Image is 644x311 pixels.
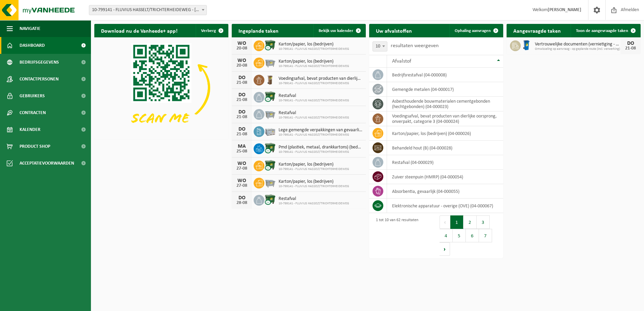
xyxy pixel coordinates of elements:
span: Restafval [279,110,349,116]
div: DO [235,109,249,115]
a: Toon de aangevraagde taken [571,24,640,37]
div: 21-08 [624,46,637,51]
div: 28-08 [235,201,249,205]
div: 27-08 [235,183,249,188]
img: WB-1100-CU [264,194,276,205]
span: Toon de aangevraagde taken [576,29,628,33]
td: asbesthoudende bouwmaterialen cementgebonden (hechtgebonden) (04-000023) [387,97,503,111]
button: 3 [477,215,490,229]
td: gemengde metalen (04-000017) [387,82,503,97]
td: restafval (04-000029) [387,155,503,170]
td: elektronische apparatuur - overige (OVE) (04-000067) [387,199,503,213]
button: 5 [453,229,466,242]
div: 1 tot 10 van 62 resultaten [373,215,418,256]
span: 10-799141 - FLUVIUS HASSELT/TRICHTERHEIDEWEG [279,47,349,51]
div: DO [235,127,249,132]
span: Bekijk uw kalender [319,29,353,33]
span: Karton/papier, los (bedrijven) [279,162,349,167]
div: 21-08 [235,115,249,119]
button: 6 [466,229,479,242]
span: 10-799141 - FLUVIUS HASSELT/TRICHTERHEIDEWEG [279,150,362,154]
td: bedrijfsrestafval (04-000008) [387,68,503,82]
h2: Ingeplande taken [232,24,285,37]
img: WB-2500-GAL-GY-04 [264,177,276,188]
span: 10-799141 - FLUVIUS HASSELT/TRICHTERHEIDEWEG [279,133,362,137]
span: Karton/papier, los (bedrijven) [279,179,349,184]
td: zuiver steenpuin (HMRP) (04-000054) [387,170,503,184]
div: DO [235,92,249,98]
div: 20-08 [235,46,249,51]
img: WB-0240-HPE-BE-09 [521,39,532,51]
a: Bekijk uw kalender [313,24,365,37]
span: Contracten [20,104,46,121]
td: absorbentia, gevaarlijk (04-000055) [387,184,503,199]
span: Acceptatievoorwaarden [20,155,74,172]
span: 10-799141 - FLUVIUS HASSELT/TRICHTERHEIDEWEG [279,81,362,85]
img: WB-1100-CU [264,39,276,51]
div: WO [235,58,249,63]
span: Pmd (plastiek, metaal, drankkartons) (bedrijven) [279,145,362,150]
span: Dashboard [20,37,45,54]
span: Verberg [201,29,216,33]
span: 10-799141 - FLUVIUS HASSELT/TRICHTERHEIDEWEG [279,99,349,103]
span: Ophaling aanvragen [455,29,491,33]
div: DO [624,41,637,46]
img: Download de VHEPlus App [94,37,228,138]
img: WB-1100-CU [264,142,276,154]
span: 10-799141 - FLUVIUS HASSELT/TRICHTERHEIDEWEG [279,184,349,188]
img: WB-1100-CU [264,91,276,102]
span: Kalender [20,121,40,138]
span: Contactpersonen [20,71,59,88]
strong: [PERSON_NAME] [548,7,581,12]
div: WO [235,41,249,46]
img: PB-LB-0680-HPE-GY-11 [264,125,276,137]
td: voedingsafval, bevat producten van dierlijke oorsprong, onverpakt, categorie 3 (04-000024) [387,111,503,126]
button: Verberg [196,24,228,37]
span: 10-799141 - FLUVIUS HASSELT/TRICHTERHEIDEWEG [279,64,349,68]
span: 10 [373,42,387,51]
span: Product Shop [20,138,50,155]
span: 10-799141 - FLUVIUS HASSELT/TRICHTERHEIDEWEG [279,167,349,171]
div: DO [235,75,249,80]
img: WB-1100-CU [264,160,276,171]
span: 10-799141 - FLUVIUS HASSELT/TRICHTERHEIDEWEG [279,202,349,206]
img: WB-0140-HPE-BN-01 [264,74,276,85]
button: Next [440,242,450,256]
span: Navigatie [20,20,40,37]
span: Restafval [279,196,349,202]
span: Vertrouwelijke documenten (vernietiging - recyclage) [535,42,620,47]
h2: Aangevraagde taken [507,24,568,37]
span: Voedingsafval, bevat producten van dierlijke oorsprong, onverpakt, categorie 3 [279,76,362,81]
span: 10-799141 - FLUVIUS HASSELT/TRICHTERHEIDEWEG - HASSELT [89,5,206,15]
td: karton/papier, los (bedrijven) (04-000026) [387,126,503,141]
span: 10-799141 - FLUVIUS HASSELT/TRICHTERHEIDEWEG [279,116,349,120]
div: 21-08 [235,98,249,102]
div: WO [235,161,249,166]
button: 1 [450,215,463,229]
img: WB-2500-GAL-GY-04 [264,57,276,68]
span: Omwisseling op aanvraag - op geplande route (incl. verwerking) [535,47,620,51]
div: 21-08 [235,132,249,137]
div: MA [235,144,249,149]
span: Lege gemengde verpakkingen van gevaarlijke stoffen [279,128,362,133]
h2: Uw afvalstoffen [369,24,419,37]
td: behandeld hout (B) (04-000028) [387,141,503,155]
button: 7 [479,229,492,242]
div: DO [235,195,249,201]
span: Karton/papier, los (bedrijven) [279,59,349,64]
span: Gebruikers [20,88,45,104]
button: 2 [463,215,477,229]
div: 21-08 [235,80,249,85]
img: WB-2500-GAL-GY-04 [264,108,276,119]
div: WO [235,178,249,183]
span: Afvalstof [392,59,411,64]
div: 27-08 [235,166,249,171]
button: Previous [440,215,450,229]
span: Restafval [279,93,349,99]
span: Karton/papier, los (bedrijven) [279,42,349,47]
div: 25-08 [235,149,249,154]
span: 10-799141 - FLUVIUS HASSELT/TRICHTERHEIDEWEG - HASSELT [89,5,207,15]
a: Ophaling aanvragen [449,24,503,37]
div: 20-08 [235,63,249,68]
